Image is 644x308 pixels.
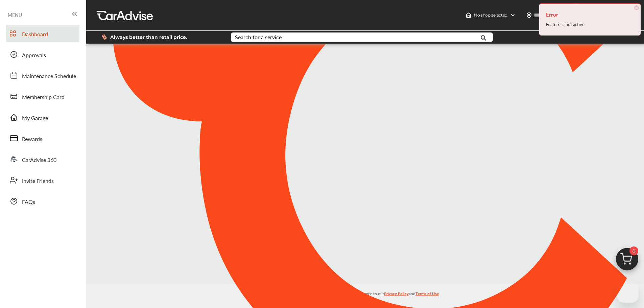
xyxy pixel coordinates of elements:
span: Always better than retail price. [110,35,187,40]
a: My Garage [6,109,79,126]
span: Approvals [22,51,46,60]
img: dollor_label_vector.a70140d1.svg [102,34,107,40]
span: MENU [8,12,22,18]
a: Membership Card [6,88,79,105]
iframe: Button to launch messaging window [617,281,639,303]
img: cart_icon.3d0951e8.svg [611,245,643,277]
img: header-down-arrow.9dd2ce7d.svg [510,13,516,18]
h4: Error [546,9,634,20]
span: No shop selected [474,13,507,18]
span: × [634,5,639,10]
span: Rewards [22,135,42,144]
div: Search for a service [235,34,282,40]
a: CarAdvise 360 [6,150,79,168]
a: Maintenance Schedule [6,67,79,84]
span: My Garage [22,114,48,123]
img: header-home-logo.8d720a4f.svg [466,13,471,18]
img: location_vector.a44bc228.svg [526,13,532,18]
a: FAQs [6,192,79,210]
span: Membership Card [22,93,65,102]
span: Invite Friends [22,177,54,186]
span: Dashboard [22,30,48,39]
a: Rewards [6,129,79,147]
a: Dashboard [6,25,79,42]
img: CA_CheckIcon.cf4f08d4.svg [347,140,379,168]
span: 0 [629,246,638,255]
div: Feature is not active [546,20,634,29]
p: By using the CarAdvise application, you agree to our and [86,290,644,297]
a: Approvals [6,46,79,63]
span: FAQs [22,198,35,207]
span: CarAdvise 360 [22,156,56,165]
span: Maintenance Schedule [22,72,76,81]
a: Invite Friends [6,171,79,189]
